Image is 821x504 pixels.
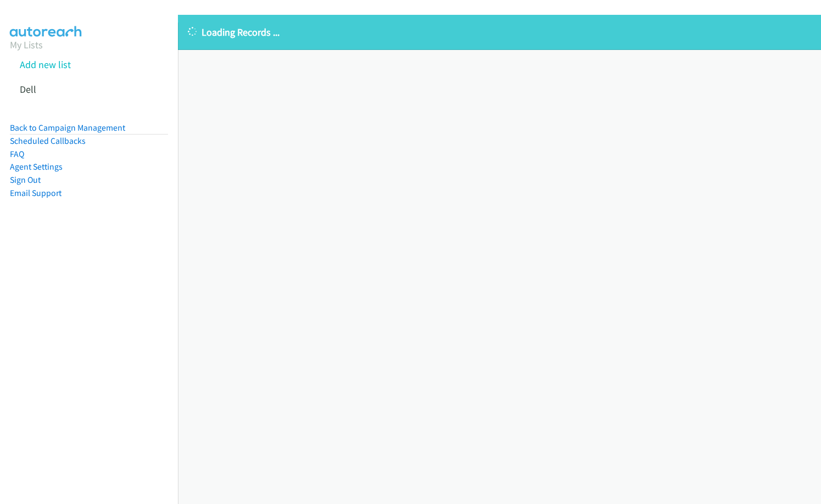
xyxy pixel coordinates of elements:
[10,149,24,159] a: FAQ
[10,161,63,172] a: Agent Settings
[10,188,62,198] a: Email Support
[188,25,811,40] p: Loading Records ...
[20,58,71,71] a: Add new list
[10,175,41,185] a: Sign Out
[10,122,125,133] a: Back to Campaign Management
[10,38,43,51] a: My Lists
[10,136,86,146] a: Scheduled Callbacks
[20,83,36,96] a: Dell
